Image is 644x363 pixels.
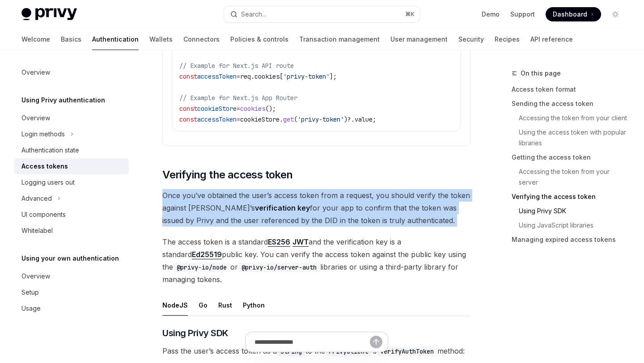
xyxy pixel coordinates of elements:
a: Using JavaScript libraries [512,218,630,232]
a: Authentication state [14,142,129,158]
span: const [179,72,197,80]
input: Ask a question... [254,332,370,352]
span: cookieStore [197,105,237,113]
a: Accessing the token from your server [512,165,630,190]
div: Setup [21,287,39,298]
a: Overview [14,110,129,126]
span: ; [373,115,376,123]
div: Go [199,295,208,316]
button: Open search [224,6,419,22]
div: Authentication state [21,145,79,156]
strong: verification key [255,203,310,212]
a: Transaction management [299,29,380,50]
a: Overview [14,268,129,284]
span: Using Privy SDK [162,327,229,339]
span: = [237,115,240,123]
span: = [237,105,240,113]
a: Usage [14,300,129,317]
span: . [251,72,254,80]
div: NodeJS [162,295,188,316]
span: const [179,115,197,123]
a: Overview [14,64,129,80]
div: Advanced [21,193,52,204]
a: ES256 [268,237,290,247]
a: Logging users out [14,174,129,190]
span: Once you’ve obtained the user’s access token from a request, you should verify the token against ... [162,189,470,227]
a: Ed25519 [192,250,222,259]
span: Verifying the access token [162,168,292,182]
span: cookies [240,105,265,113]
span: const [179,105,197,113]
button: Toggle Advanced section [14,190,129,207]
span: accessToken [197,115,237,123]
button: Toggle dark mode [608,7,623,21]
a: Using Privy SDK [512,204,630,218]
span: accessToken [197,72,237,80]
a: Getting the access token [512,150,630,165]
span: cookies [254,72,280,80]
div: Access tokens [21,161,68,172]
a: Access tokens [14,158,129,174]
div: Login methods [21,129,65,139]
div: Search... [241,9,266,20]
span: // Example for Next.js API route [179,62,294,70]
div: Usage [21,303,41,314]
a: Using the access token with popular libraries [512,125,630,150]
a: Dashboard [546,7,601,21]
a: Authentication [92,29,139,50]
span: . [280,115,283,123]
span: The access token is a standard and the verification key is a standard public key. You can verify ... [162,236,470,286]
a: Welcome [21,29,50,50]
span: 'privy-token' [297,115,344,123]
a: Wallets [149,29,173,50]
a: Setup [14,284,129,300]
a: Managing expired access tokens [512,232,630,247]
span: )?. [344,115,355,123]
a: Verifying the access token [512,190,630,204]
code: @privy-io/server-auth [238,262,320,272]
a: Policies & controls [230,29,288,50]
a: Recipes [495,29,520,50]
div: Logging users out [21,177,75,188]
code: @privy-io/node [173,262,230,272]
span: On this page [521,68,561,79]
span: ]; [330,72,337,80]
a: Accessing the token from your client [512,111,630,125]
a: Sending the access token [512,97,630,111]
button: Send message [370,336,382,348]
h5: Using Privy authentication [21,95,105,106]
a: Basics [61,29,81,50]
span: req [240,72,251,80]
span: [ [280,72,283,80]
span: cookieStore [240,115,280,123]
a: Whitelabel [14,223,129,239]
a: User management [390,29,448,50]
img: light logo [21,8,77,21]
a: API reference [530,29,573,50]
a: Demo [482,10,500,19]
span: = [237,72,240,80]
span: 'privy-token' [283,72,330,80]
span: value [355,115,373,123]
button: Toggle Login methods section [14,126,129,142]
h5: Using your own authentication [21,253,119,264]
a: Connectors [183,29,220,50]
div: Overview [21,113,50,123]
div: UI components [21,209,66,220]
span: ⌘ K [405,11,415,18]
div: Python [243,295,265,316]
a: JWT [292,237,309,247]
a: Security [458,29,484,50]
span: // Example for Next.js App Router [179,94,297,102]
span: (); [265,105,276,113]
a: Support [510,10,535,19]
div: Overview [21,67,50,78]
span: get [283,115,294,123]
span: ( [294,115,297,123]
span: Dashboard [553,10,587,19]
div: Rust [218,295,232,316]
div: Overview [21,271,50,282]
a: UI components [14,207,129,223]
a: Access token format [512,82,630,97]
div: Whitelabel [21,225,53,236]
